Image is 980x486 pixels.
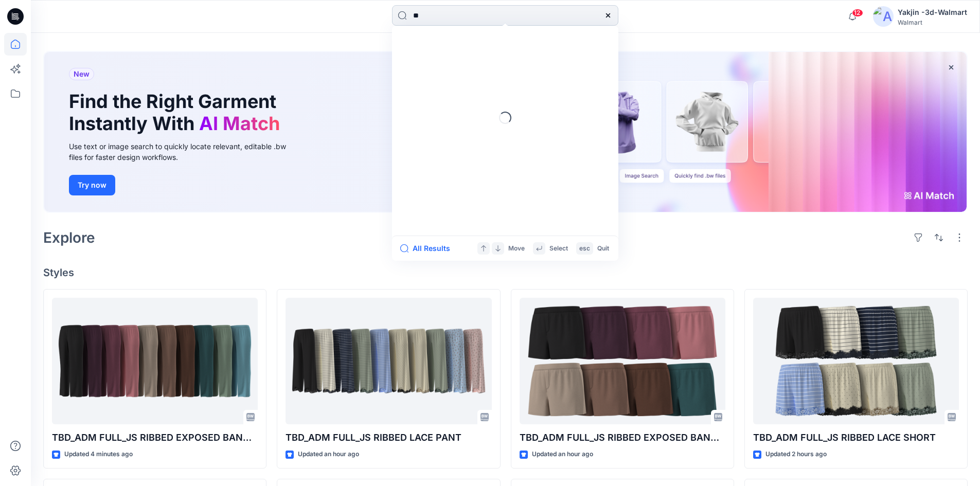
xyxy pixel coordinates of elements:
p: TBD_ADM FULL_JS RIBBED EXPOSED BAND SHORT [520,430,725,445]
h1: Find the Right Garment Instantly With [69,91,285,135]
p: TBD_ADM FULL_JS RIBBED LACE SHORT [753,430,959,445]
span: 12 [852,9,863,17]
p: Updated 4 minutes ago [64,449,133,460]
p: Updated 2 hours ago [765,449,827,460]
a: TBD_ADM FULL_JS RIBBED LACE SHORT [753,298,959,425]
div: Use text or image search to quickly locate relevant, editable .bw files for faster design workflows. [69,141,300,163]
div: Walmart [898,19,967,26]
img: avatar [873,6,894,27]
span: AI Match [199,112,280,135]
span: New [74,68,90,80]
p: Updated an hour ago [298,449,359,460]
p: TBD_ADM FULL_JS RIBBED LACE PANT [286,430,491,445]
h4: Styles [43,266,968,279]
p: TBD_ADM FULL_JS RIBBED EXPOSED BAND PANT [52,430,258,445]
button: Try now [69,175,115,195]
div: Yakjin -3d-Walmart [898,6,967,19]
a: TBD_ADM FULL_JS RIBBED EXPOSED BAND PANT [52,298,258,425]
p: Select [549,243,568,254]
p: Quit [597,243,609,254]
a: TBD_ADM FULL_JS RIBBED LACE PANT [286,298,491,425]
a: TBD_ADM FULL_JS RIBBED EXPOSED BAND SHORT [520,298,725,425]
button: All Results [400,242,457,255]
p: Updated an hour ago [532,449,593,460]
p: Move [508,243,525,254]
h2: Explore [43,229,95,246]
p: esc [579,243,590,254]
